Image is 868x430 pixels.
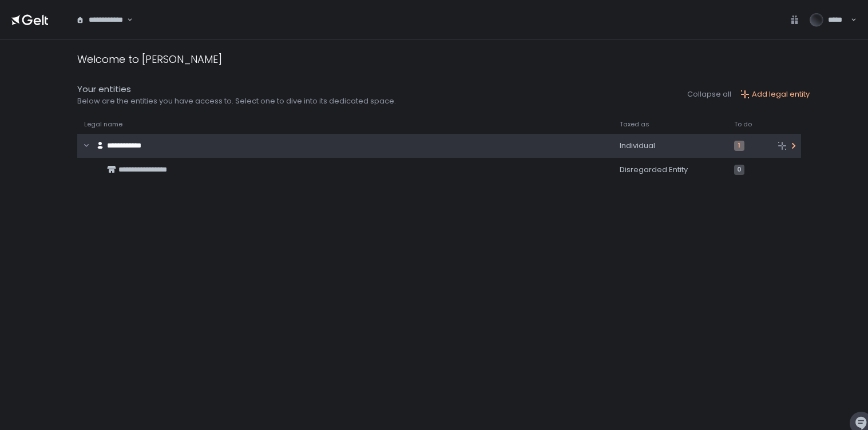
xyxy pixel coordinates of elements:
[734,120,752,129] span: To do
[620,165,720,175] div: Disregarded Entity
[125,14,126,26] input: Search for option
[734,141,744,151] span: 1
[620,141,720,151] div: Individual
[687,89,731,99] button: Collapse all
[740,89,810,99] button: Add legal entity
[77,83,396,96] div: Your entities
[734,165,744,175] span: 0
[84,120,122,129] span: Legal name
[77,51,222,67] div: Welcome to [PERSON_NAME]
[620,120,649,129] span: Taxed as
[77,96,396,106] div: Below are the entities you have access to. Select one to dive into its dedicated space.
[69,7,133,33] div: Search for option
